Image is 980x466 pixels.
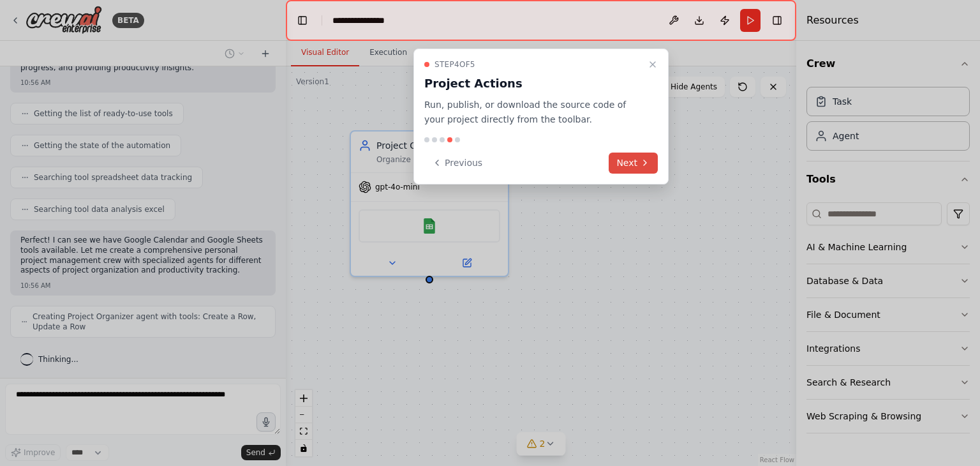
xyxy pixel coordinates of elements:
[609,153,658,174] button: Next
[424,153,490,174] button: Previous
[424,75,642,93] h3: Project Actions
[424,98,642,127] p: Run, publish, or download the source code of your project directly from the toolbar.
[293,11,311,29] button: Hide left sidebar
[645,57,660,72] button: Close walkthrough
[434,59,475,70] span: Step 4 of 5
